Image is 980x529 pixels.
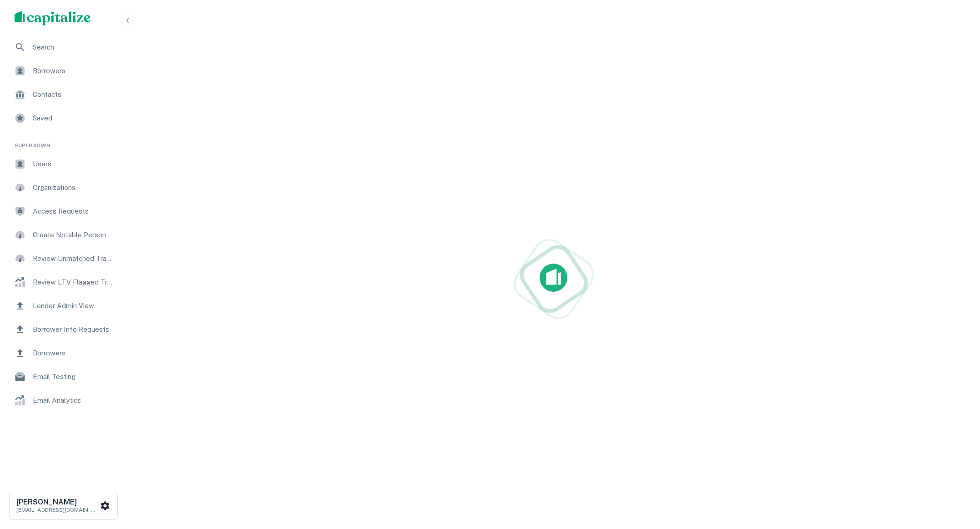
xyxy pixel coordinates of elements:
span: Users [33,159,114,170]
a: Email Testing [7,366,120,388]
span: Contacts [33,89,114,100]
a: Saved [7,107,120,129]
li: Super Admin [7,131,120,153]
span: Review Unmatched Transactions [33,253,114,264]
a: Create Notable Person [7,224,120,246]
h6: [PERSON_NAME] [16,499,98,506]
span: Lender Admin View [33,300,114,311]
a: Review Unmatched Transactions [7,248,120,269]
a: Users [7,153,120,175]
p: [EMAIL_ADDRESS][DOMAIN_NAME] [16,506,98,514]
span: Email Testing [33,371,114,382]
a: Borrowers [7,342,120,364]
img: capitalize-logo.png [15,11,91,25]
span: Search [33,42,114,53]
span: Access Requests [33,206,114,217]
iframe: Chat Widget [935,427,980,471]
span: Saved [33,113,114,124]
a: Contacts [7,84,120,105]
span: Email Analytics [33,395,114,406]
span: Create Notable Person [33,230,114,240]
a: Access Requests [7,200,120,222]
a: Borrowers [7,60,120,82]
span: Borrower Info Requests [33,324,114,335]
a: Borrower Info Requests [7,319,120,340]
span: Organizations [33,182,114,193]
span: Borrowers [33,348,114,359]
a: Lender Admin View [7,295,120,317]
span: Review LTV Flagged Transactions [33,277,114,288]
a: Organizations [7,177,120,199]
a: Review LTV Flagged Transactions [7,271,120,293]
a: Search [7,36,120,58]
span: Borrowers [33,65,114,76]
button: [PERSON_NAME][EMAIL_ADDRESS][DOMAIN_NAME] [9,492,118,520]
a: Email Analytics [7,389,120,411]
